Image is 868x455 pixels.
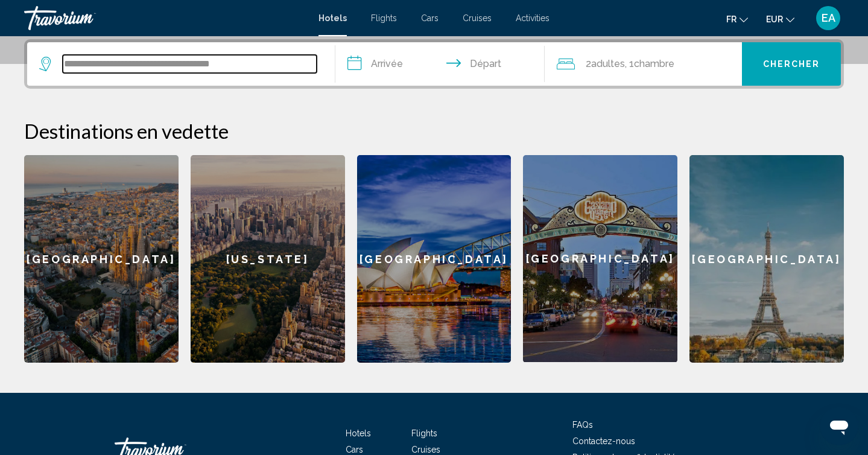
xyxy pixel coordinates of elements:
span: fr [726,14,737,24]
a: Contactez-nous [572,436,635,446]
div: [GEOGRAPHIC_DATA] [523,155,677,362]
span: Chercher [763,60,820,69]
span: Chambre [634,58,674,69]
a: Hotels [346,428,371,438]
a: Cars [421,13,439,23]
button: Chercher [742,42,841,86]
a: Flights [411,428,437,438]
a: Travorium [24,6,306,30]
div: Search widget [27,42,841,86]
button: User Menu [813,5,844,31]
span: Adultes [591,58,625,69]
span: , 1 [625,56,674,72]
a: Activities [516,13,550,23]
a: [GEOGRAPHIC_DATA] [523,155,677,363]
a: Cruises [463,13,492,23]
h2: Destinations en vedette [24,119,844,143]
a: Cars [346,445,363,454]
a: [GEOGRAPHIC_DATA] [689,155,844,363]
button: Change language [726,10,748,28]
a: FAQs [572,420,593,430]
a: [US_STATE] [191,155,345,363]
button: Check in and out dates [335,42,545,86]
a: Hotels [318,13,347,23]
button: Travelers: 2 adults, 0 children [545,42,742,86]
span: EUR [766,14,783,24]
button: Change currency [766,10,794,28]
span: 2 [586,56,625,72]
a: [GEOGRAPHIC_DATA] [24,155,179,363]
iframe: Bouton de lancement de la fenêtre de messagerie [820,407,858,445]
a: Flights [371,13,397,23]
span: EA [822,12,835,24]
a: Cruises [411,445,440,454]
a: [GEOGRAPHIC_DATA] [357,155,512,363]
